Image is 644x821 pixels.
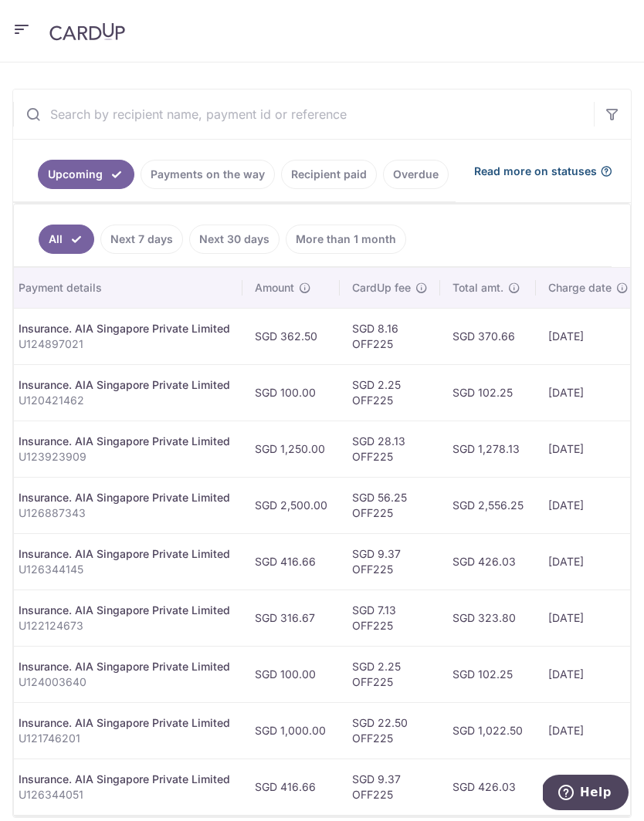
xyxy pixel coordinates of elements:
[19,603,230,618] div: Insurance. AIA Singapore Private Limited
[383,160,449,189] a: Overdue
[19,321,230,336] div: Insurance. AIA Singapore Private Limited
[281,160,377,189] a: Recipient paid
[536,533,641,590] td: [DATE]
[340,646,440,702] td: SGD 2.25 OFF225
[440,477,536,533] td: SGD 2,556.25
[255,280,294,296] span: Amount
[141,160,275,189] a: Payments on the way
[474,164,597,179] span: Read more on statuses
[242,477,340,533] td: SGD 2,500.00
[340,758,440,815] td: SGD 9.37 OFF225
[548,280,612,296] span: Charge date
[536,646,641,702] td: [DATE]
[286,225,406,254] a: More than 1 month
[440,590,536,646] td: SGD 323.80
[440,533,536,590] td: SGD 426.03
[242,364,340,421] td: SGD 100.00
[19,449,230,465] p: U123923909
[19,659,230,674] div: Insurance. AIA Singapore Private Limited
[19,490,230,505] div: Insurance. AIA Singapore Private Limited
[19,377,230,393] div: Insurance. AIA Singapore Private Limited
[19,562,230,577] p: U126344145
[440,308,536,364] td: SGD 370.66
[536,364,641,421] td: [DATE]
[19,715,230,731] div: Insurance. AIA Singapore Private Limited
[536,421,641,477] td: [DATE]
[242,533,340,590] td: SGD 416.66
[440,646,536,702] td: SGD 102.25
[13,90,594,139] input: Search by recipient name, payment id or reference
[536,308,641,364] td: [DATE]
[19,772,230,787] div: Insurance. AIA Singapore Private Limited
[242,421,340,477] td: SGD 1,250.00
[340,421,440,477] td: SGD 28.13 OFF225
[440,421,536,477] td: SGD 1,278.13
[340,364,440,421] td: SGD 2.25 OFF225
[19,434,230,449] div: Insurance. AIA Singapore Private Limited
[242,646,340,702] td: SGD 100.00
[19,731,230,746] p: U121746201
[440,702,536,758] td: SGD 1,022.50
[340,590,440,646] td: SGD 7.13 OFF225
[19,546,230,562] div: Insurance. AIA Singapore Private Limited
[440,758,536,815] td: SGD 426.03
[100,225,183,254] a: Next 7 days
[49,22,125,41] img: CardUp
[474,164,612,179] a: Read more on statuses
[19,505,230,521] p: U126887343
[19,393,230,408] p: U120421462
[39,225,94,254] a: All
[543,775,629,813] iframe: Opens a widget where you can find more information
[340,702,440,758] td: SGD 22.50 OFF225
[19,618,230,633] p: U122124673
[19,787,230,802] p: U126344051
[536,590,641,646] td: [DATE]
[242,702,340,758] td: SGD 1,000.00
[242,308,340,364] td: SGD 362.50
[242,758,340,815] td: SGD 416.66
[340,308,440,364] td: SGD 8.16 OFF225
[19,674,230,690] p: U124003640
[536,702,641,758] td: [DATE]
[189,225,280,254] a: Next 30 days
[536,477,641,533] td: [DATE]
[536,758,641,815] td: [DATE]
[6,268,242,308] th: Payment details
[340,477,440,533] td: SGD 56.25 OFF225
[242,590,340,646] td: SGD 316.67
[340,533,440,590] td: SGD 9.37 OFF225
[352,280,411,296] span: CardUp fee
[19,336,230,352] p: U124897021
[452,280,503,296] span: Total amt.
[440,364,536,421] td: SGD 102.25
[38,160,134,189] a: Upcoming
